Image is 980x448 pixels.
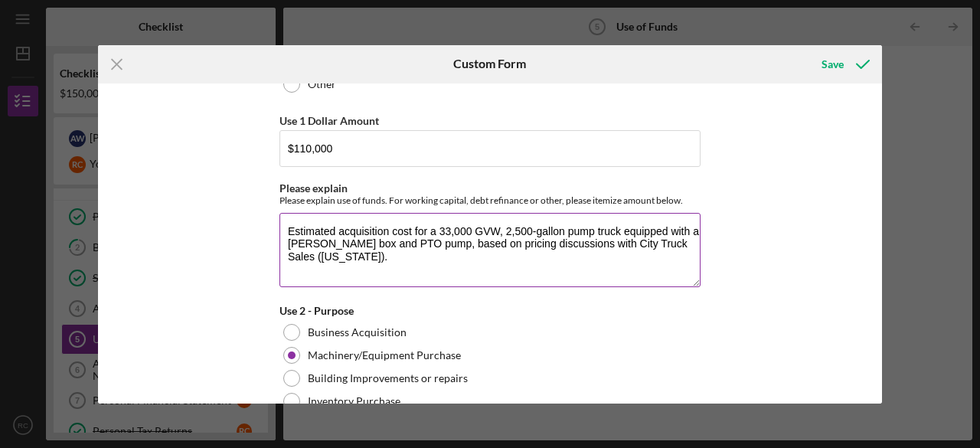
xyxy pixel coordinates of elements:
[806,49,882,80] button: Save
[308,326,407,338] label: Business Acquisition
[308,372,468,384] label: Building Improvements or repairs
[308,78,336,90] label: Other
[279,181,348,195] label: Please explain
[279,195,701,206] div: Please explain use of funds. For working capital, debt refinance or other, please itemize amount ...
[822,49,844,80] div: Save
[279,305,701,317] div: Use 2 - Purpose
[308,395,400,407] label: Inventory Purchase
[279,114,379,127] label: Use 1 Dollar Amount
[308,349,461,361] label: Machinery/Equipment Purchase
[453,57,526,70] h6: Custom Form
[279,213,701,286] textarea: Estimated acquisition cost for a 33,000 GVW, 2,500-gallon pump truck equipped with a [PERSON_NAME...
